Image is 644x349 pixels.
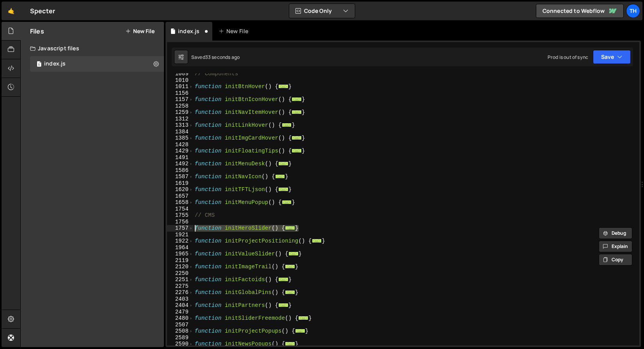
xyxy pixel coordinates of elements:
[278,161,288,166] span: ...
[167,116,194,122] div: 1312
[167,238,194,244] div: 1922
[167,302,194,309] div: 2404
[167,206,194,213] div: 1754
[167,315,194,322] div: 2480
[626,4,640,18] a: Th
[167,309,194,315] div: 2479
[285,264,295,269] span: ...
[21,41,164,56] div: Javascript files
[167,161,194,167] div: 1492
[37,62,41,68] span: 1
[292,110,302,114] span: ...
[125,28,155,34] button: New File
[30,56,164,72] div: 16840/46037.js
[178,27,199,35] div: index.js
[167,225,194,232] div: 1757
[167,244,194,251] div: 1964
[167,135,194,142] div: 1385
[2,2,21,20] a: 🤙
[167,174,194,180] div: 1587
[167,77,194,84] div: 1010
[288,252,299,256] span: ...
[278,187,288,191] span: ...
[167,219,194,225] div: 1756
[278,84,288,89] span: ...
[536,4,624,18] a: Connected to Webflow
[167,129,194,135] div: 1384
[278,303,288,307] span: ...
[289,4,355,18] button: Code Only
[167,251,194,257] div: 1965
[275,174,285,179] span: ...
[167,180,194,187] div: 1619
[167,103,194,110] div: 1258
[167,71,194,77] div: 1009
[167,96,194,103] div: 1157
[292,149,302,153] span: ...
[167,335,194,341] div: 2589
[167,186,194,193] div: 1620
[295,329,305,333] span: ...
[167,142,194,148] div: 1428
[312,239,322,243] span: ...
[205,54,240,60] div: 33 seconds ago
[167,276,194,283] div: 2251
[282,200,292,204] span: ...
[167,283,194,290] div: 2275
[167,122,194,129] div: 1313
[292,97,302,101] span: ...
[167,90,194,97] div: 1156
[167,148,194,154] div: 1429
[167,296,194,303] div: 2403
[285,290,295,294] span: ...
[285,342,295,346] span: ...
[599,227,632,239] button: Debug
[278,277,288,282] span: ...
[299,316,309,320] span: ...
[219,27,251,35] div: New File
[292,136,302,140] span: ...
[167,109,194,116] div: 1259
[599,241,632,252] button: Explain
[167,322,194,328] div: 2507
[167,328,194,335] div: 2508
[167,83,194,90] div: 1011
[282,123,292,127] span: ...
[191,54,240,60] div: Saved
[167,257,194,264] div: 2119
[599,254,632,266] button: Copy
[548,54,588,60] div: Prod is out of sync
[593,50,631,64] button: Save
[167,264,194,270] div: 2120
[167,154,194,161] div: 1491
[30,27,44,35] h2: Files
[167,270,194,277] div: 2250
[167,341,194,347] div: 2590
[167,193,194,200] div: 1657
[167,167,194,174] div: 1586
[167,212,194,219] div: 1755
[167,199,194,206] div: 1658
[44,60,66,67] div: index.js
[285,226,295,230] span: ...
[167,289,194,296] div: 2276
[167,232,194,238] div: 1921
[30,6,55,16] div: Specter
